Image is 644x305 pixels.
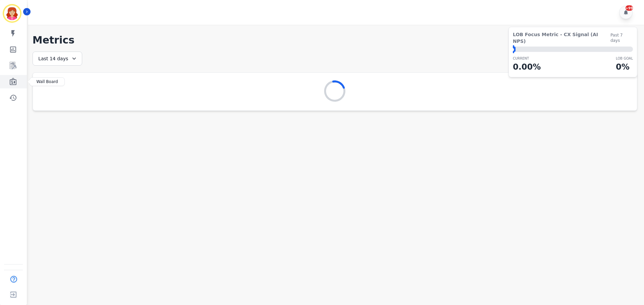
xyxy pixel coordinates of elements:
[610,32,633,43] span: Past 7 days
[616,61,633,73] p: 0 %
[513,47,516,52] div: ⬤
[513,61,541,73] p: 0.00 %
[616,56,633,61] p: LOB Goal
[513,56,541,61] p: CURRENT
[513,31,610,45] span: LOB Focus Metric - CX Signal (AI NPS)
[33,52,82,66] div: Last 14 days
[626,5,633,11] div: +99
[4,5,20,21] img: Bordered avatar
[33,34,637,46] h1: Metrics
